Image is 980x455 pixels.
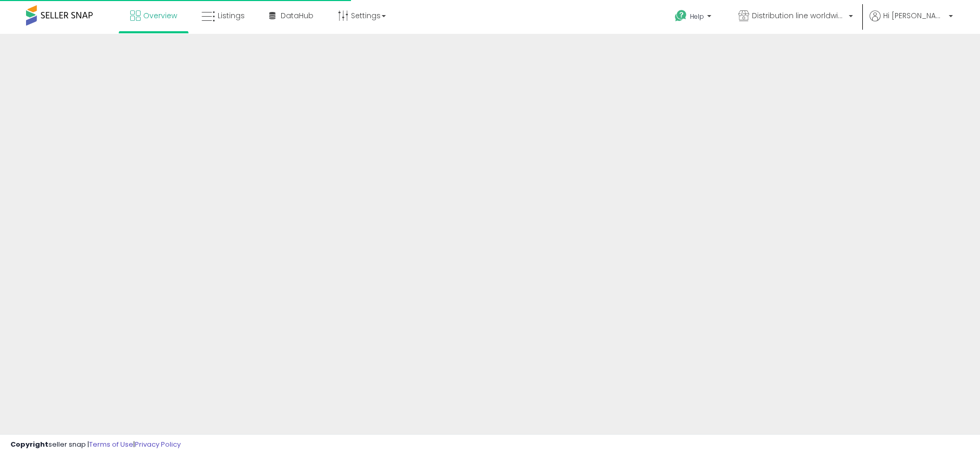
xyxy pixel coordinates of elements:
span: Hi [PERSON_NAME] [883,10,946,21]
span: Help [690,12,704,21]
a: Terms of Use [89,439,133,449]
div: seller snap | | [10,440,181,450]
strong: Copyright [10,439,48,449]
span: DataHub [281,10,313,21]
span: Distribution line worldwide [752,10,846,21]
a: Help [667,2,722,34]
span: Overview [143,10,177,21]
a: Hi [PERSON_NAME] [870,10,953,34]
a: Privacy Policy [135,439,181,449]
span: Listings [218,10,245,21]
i: Get Help [674,9,687,22]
